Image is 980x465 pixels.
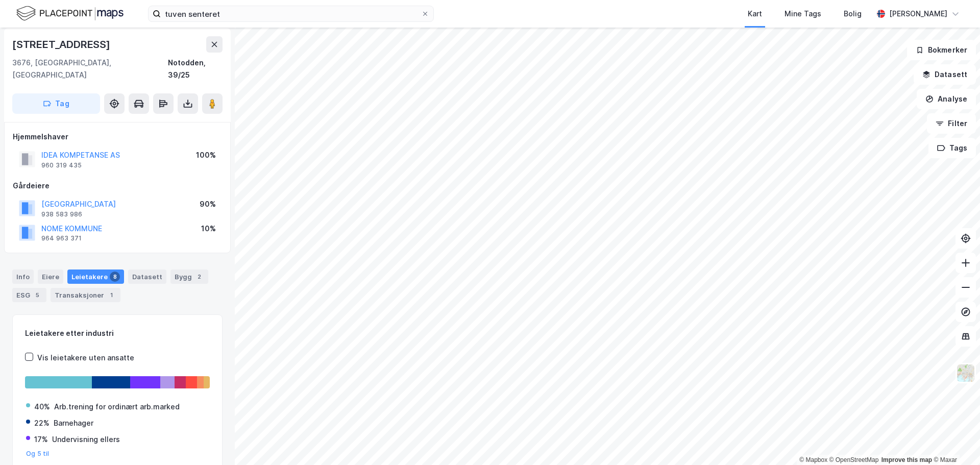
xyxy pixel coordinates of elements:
[37,352,134,364] div: Vis leietakere uten ansatte
[26,450,50,458] button: Og 5 til
[799,456,827,463] a: Mapbox
[13,180,222,192] div: Gårdeiere
[54,417,93,429] div: Barnehager
[16,5,124,22] img: logo.f888ab2527a4732fd821a326f86c7f29.svg
[889,8,947,20] div: [PERSON_NAME]
[51,288,120,302] div: Transaksjoner
[106,290,116,300] div: 1
[829,456,879,463] a: OpenStreetMap
[914,64,976,85] button: Datasett
[907,40,976,60] button: Bokmerker
[34,401,50,413] div: 40%
[13,131,222,143] div: Hjemmelshaver
[956,363,975,383] img: Z
[929,416,980,465] iframe: Chat Widget
[34,417,50,429] div: 22%
[170,270,208,284] div: Bygg
[12,57,168,81] div: 3676, [GEOGRAPHIC_DATA], [GEOGRAPHIC_DATA]
[12,270,34,284] div: Info
[67,270,124,284] div: Leietakere
[12,36,112,53] div: [STREET_ADDRESS]
[785,8,821,20] div: Mine Tags
[128,270,166,284] div: Datasett
[12,288,46,302] div: ESG
[54,401,180,413] div: Arb.trening for ordinært arb.marked
[34,433,48,446] div: 17%
[168,57,223,81] div: Notodden, 39/25
[41,210,82,218] div: 938 583 986
[52,433,120,446] div: Undervisning ellers
[200,198,216,210] div: 90%
[844,8,862,20] div: Bolig
[194,272,204,282] div: 2
[201,223,216,235] div: 10%
[41,234,82,242] div: 964 963 371
[38,270,63,284] div: Eiere
[32,290,42,300] div: 5
[917,89,976,109] button: Analyse
[25,327,210,339] div: Leietakere etter industri
[881,456,932,463] a: Improve this map
[928,138,976,158] button: Tags
[748,8,762,20] div: Kart
[927,113,976,134] button: Filter
[110,272,120,282] div: 8
[12,93,100,114] button: Tag
[196,149,216,161] div: 100%
[41,161,82,169] div: 960 319 435
[161,6,421,21] input: Søk på adresse, matrikkel, gårdeiere, leietakere eller personer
